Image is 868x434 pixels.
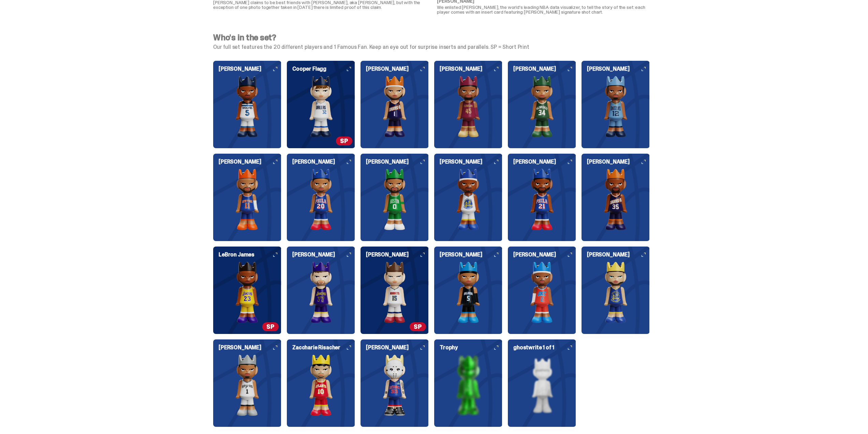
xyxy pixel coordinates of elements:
[287,354,355,416] img: card image
[513,159,576,165] h6: [PERSON_NAME]
[292,345,355,350] h6: Zaccharie Risacher
[434,354,502,416] img: card image
[513,345,576,350] h6: ghostwrite 1 of 1
[287,76,355,137] img: card image
[434,262,502,323] img: card image
[587,159,650,165] h6: [PERSON_NAME]
[440,66,502,72] h6: [PERSON_NAME]
[437,5,650,14] p: We enlisted [PERSON_NAME], the world's leading NBA data visualizer, to tell the story of the set:...
[287,262,355,323] img: card image
[219,66,281,72] h6: [PERSON_NAME]
[508,354,576,416] img: card image
[213,76,281,137] img: card image
[287,169,355,230] img: card image
[582,169,650,230] img: card image
[219,159,281,165] h6: [PERSON_NAME]
[219,345,281,350] h6: [PERSON_NAME]
[587,252,650,257] h6: [PERSON_NAME]
[262,322,279,331] span: SP
[440,159,502,165] h6: [PERSON_NAME]
[361,262,429,323] img: card image
[292,159,355,165] h6: [PERSON_NAME]
[336,137,352,145] span: SP
[361,354,429,416] img: card image
[213,169,281,230] img: card image
[219,252,281,257] h6: LeBron James
[366,345,429,350] h6: [PERSON_NAME]
[366,252,429,257] h6: [PERSON_NAME]
[434,169,502,230] img: card image
[292,66,355,72] h6: Cooper Flagg
[440,252,502,257] h6: [PERSON_NAME]
[213,262,281,323] img: card image
[508,76,576,137] img: card image
[292,252,355,257] h6: [PERSON_NAME]
[434,76,502,137] img: card image
[410,322,426,331] span: SP
[366,159,429,165] h6: [PERSON_NAME]
[361,169,429,230] img: card image
[508,262,576,323] img: card image
[213,354,281,416] img: card image
[513,252,576,257] h6: [PERSON_NAME]
[587,66,650,72] h6: [PERSON_NAME]
[582,262,650,323] img: card image
[440,345,502,350] h6: Trophy
[213,44,650,50] p: Our full set features the 20 different players and 1 Famous Fan. Keep an eye out for surprise ins...
[513,66,576,72] h6: [PERSON_NAME]
[582,76,650,137] img: card image
[213,33,650,42] h4: Who's in the set?
[366,66,429,72] h6: [PERSON_NAME]
[508,169,576,230] img: card image
[361,76,429,137] img: card image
